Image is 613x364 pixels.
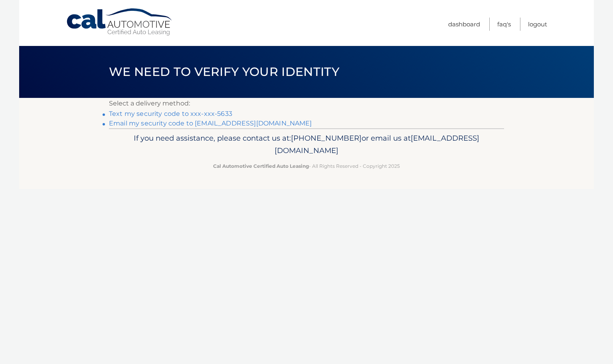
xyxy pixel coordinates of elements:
[109,110,232,117] a: Text my security code to xxx-xxx-5633
[528,18,547,31] a: Logout
[291,133,362,143] span: [PHONE_NUMBER]
[114,162,499,170] p: - All Rights Reserved - Copyright 2025
[66,8,174,36] a: Cal Automotive
[448,18,480,31] a: Dashboard
[497,18,511,31] a: FAQ's
[109,119,312,127] a: Email my security code to [EMAIL_ADDRESS][DOMAIN_NAME]
[109,98,504,109] p: Select a delivery method:
[109,64,339,79] span: We need to verify your identity
[114,132,499,157] p: If you need assistance, please contact us at: or email us at
[213,163,309,169] strong: Cal Automotive Certified Auto Leasing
